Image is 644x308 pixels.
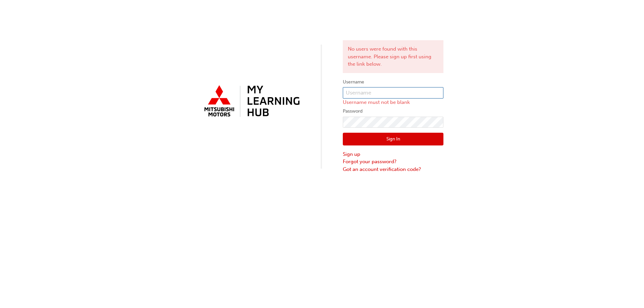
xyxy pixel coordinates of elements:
div: No users were found with this username. Please sign up first using the link below. [343,40,443,73]
a: Forgot your password? [343,158,443,166]
a: Sign up [343,150,443,158]
button: Sign In [343,133,443,145]
label: Username [343,78,443,86]
a: Got an account verification code? [343,166,443,173]
input: Username [343,87,443,99]
label: Password [343,107,443,115]
img: mmal [201,82,301,121]
p: Username must not be blank [343,99,443,106]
